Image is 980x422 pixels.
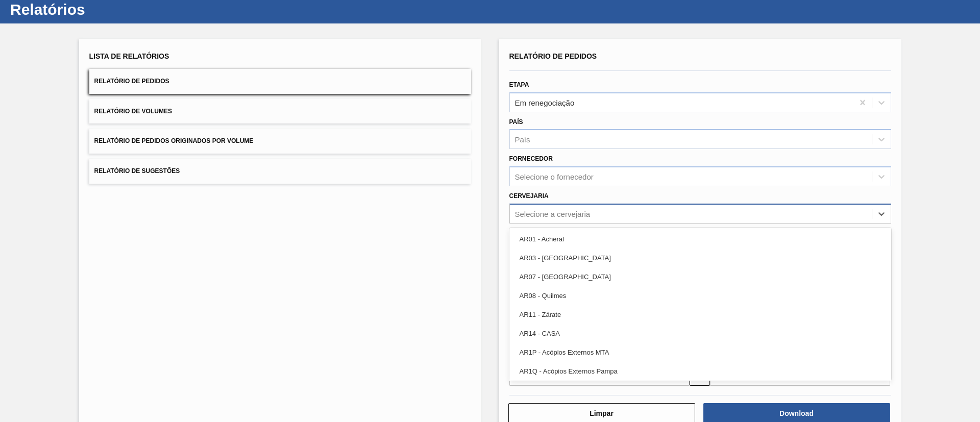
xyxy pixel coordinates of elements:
[509,362,891,381] div: AR1Q - Acópios Externos Pampa
[509,324,891,343] div: AR14 - CASA
[515,135,530,144] div: País
[509,343,891,362] div: AR1P - Acópios Externos MTA
[515,209,591,218] div: Selecione a cervejaria
[509,230,891,249] div: AR01 - Acheral
[89,129,471,154] button: Relatório de Pedidos Originados por Volume
[94,78,169,85] span: Relatório de Pedidos
[94,137,254,144] span: Relatório de Pedidos Originados por Volume
[89,69,471,94] button: Relatório de Pedidos
[509,192,549,200] label: Cervejaria
[89,52,169,60] span: Lista de Relatórios
[509,81,529,88] label: Etapa
[515,98,575,107] div: Em renegociação
[515,172,594,181] div: Selecione o fornecedor
[509,267,891,286] div: AR07 - [GEOGRAPHIC_DATA]
[89,99,471,124] button: Relatório de Volumes
[509,249,891,267] div: AR03 - [GEOGRAPHIC_DATA]
[509,305,891,324] div: AR11 - Zárate
[89,159,471,184] button: Relatório de Sugestões
[10,4,191,15] h1: Relatórios
[94,108,172,115] span: Relatório de Volumes
[509,286,891,305] div: AR08 - Quilmes
[509,118,523,126] label: País
[509,52,597,60] span: Relatório de Pedidos
[94,167,180,175] span: Relatório de Sugestões
[509,155,553,162] label: Fornecedor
